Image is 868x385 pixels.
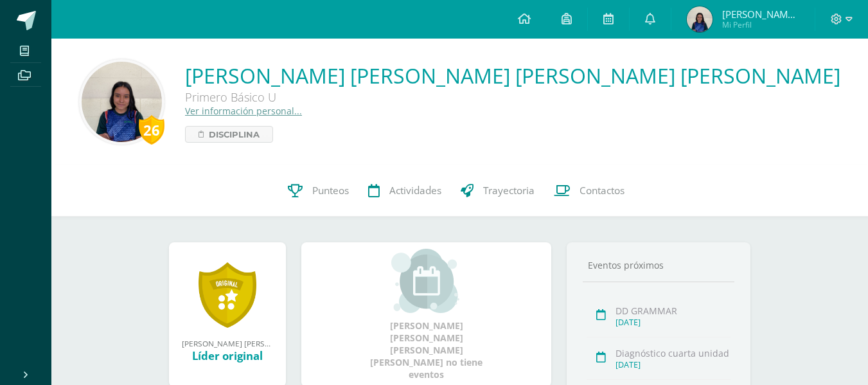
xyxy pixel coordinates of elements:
a: Ver información personal... [185,105,302,117]
span: Contactos [580,184,624,197]
span: Trayectoria [483,184,535,197]
span: Punteos [312,184,349,197]
img: ac6156d8f5e23e6560ee6f5541776ed7.png [82,62,162,142]
div: [PERSON_NAME] [PERSON_NAME] [PERSON_NAME] Alexia obtuvo [182,338,273,348]
span: Mi Perfil [722,19,799,30]
span: Actividades [389,184,441,197]
span: Disciplina [209,127,260,142]
a: Actividades [359,165,451,217]
span: [PERSON_NAME] [PERSON_NAME] [PERSON_NAME] Alexia [722,8,799,21]
div: Líder original [182,348,273,363]
a: [PERSON_NAME] [PERSON_NAME] [PERSON_NAME] [PERSON_NAME] [185,62,840,89]
div: Eventos próximos [583,259,734,271]
div: [DATE] [616,317,731,328]
div: [DATE] [616,359,731,370]
div: DD GRAMMAR [616,305,731,317]
div: Diagnóstico cuarta unidad [616,347,731,359]
a: Punteos [278,165,359,217]
div: [PERSON_NAME] [PERSON_NAME] [PERSON_NAME] [PERSON_NAME] no tiene eventos [362,249,491,381]
div: 26 [139,115,164,145]
a: Contactos [544,165,634,217]
a: Trayectoria [451,165,544,217]
div: Primero Básico U [185,89,571,105]
img: event_small.png [391,249,461,313]
a: Disciplina [185,126,273,143]
img: 2704aaa29d1fe1aee5d09515aa75023f.png [687,6,713,32]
